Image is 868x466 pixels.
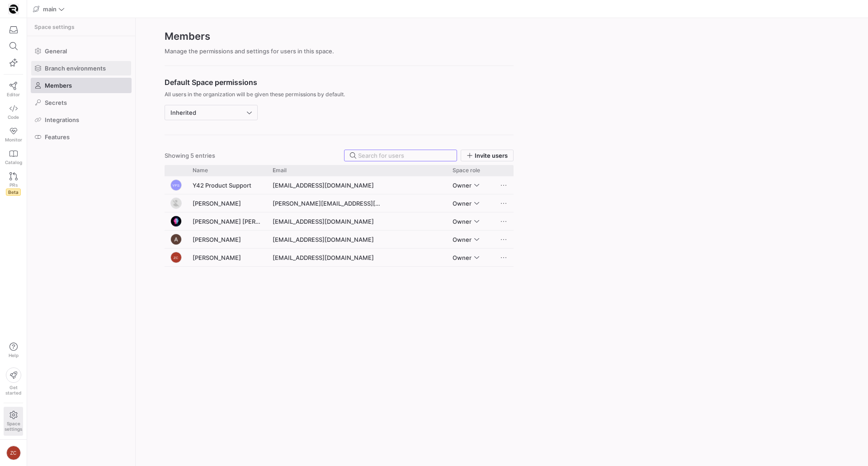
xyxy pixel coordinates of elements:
a: Catalog [4,146,23,169]
span: Catalog [5,160,22,165]
span: Owner [453,218,472,225]
div: Press SPACE to select this row. [165,194,514,212]
span: PRs [9,182,18,188]
span: Monitor [5,137,22,142]
span: Owner [453,236,472,243]
a: Code [4,101,23,123]
span: Code [8,114,19,120]
span: General [45,47,67,55]
a: General [31,43,132,59]
a: Members [31,78,132,93]
div: Showing 5 entries [165,152,215,159]
span: Owner [453,254,472,261]
span: Secrets [45,99,67,106]
button: Help [4,339,23,362]
span: Get started [5,385,21,395]
span: Editor [7,92,20,97]
mat-select-trigger: Inherited [170,109,196,116]
a: Features [31,129,132,145]
img: https://lh3.googleusercontent.com/a-/ACNPEu9K0NA4nyHaeR8smRh1ohoGMWyUALYAW_KvLOW-=s96-c [170,198,182,209]
span: Space role [453,167,480,174]
div: Press SPACE to select this row. [165,176,514,194]
button: main [31,3,67,15]
span: Integrations [45,116,79,123]
div: [PERSON_NAME] [187,249,267,266]
div: [PERSON_NAME] [187,194,267,212]
button: ZC [4,443,23,462]
div: [EMAIL_ADDRESS][DOMAIN_NAME] [267,231,387,248]
span: Members [45,82,72,89]
a: https://storage.googleapis.com/y42-prod-data-exchange/images/9vP1ZiGb3SDtS36M2oSqLE2NxN9MAbKgqIYc... [4,1,23,17]
img: https://lh3.googleusercontent.com/a/AEdFTp4_8LqxRyxVUtC19lo4LS2NU-n5oC7apraV2tR5=s96-c [170,234,182,245]
span: Help [8,353,19,358]
div: YPS [170,179,182,191]
button: Invite users [461,150,514,161]
div: Press SPACE to select this row. [165,249,514,267]
div: [PERSON_NAME][EMAIL_ADDRESS][DOMAIN_NAME] [267,194,387,212]
div: [EMAIL_ADDRESS][DOMAIN_NAME] [267,249,387,266]
div: [PERSON_NAME] [187,231,267,248]
span: All users in the organization will be given these permissions by default. [165,91,514,98]
span: Features [45,133,70,141]
span: Default Space permissions [165,77,514,88]
div: Manage the permissions and settings for users in this space. [165,47,514,55]
div: [PERSON_NAME] [PERSON_NAME] [187,212,267,230]
a: Branch environments [31,61,132,76]
span: Owner [453,200,472,207]
h2: Members [165,29,514,44]
span: Branch environments [45,65,106,72]
div: [EMAIL_ADDRESS][DOMAIN_NAME] [267,176,387,194]
span: Owner [453,182,472,189]
span: Email [273,167,287,174]
button: Getstarted [4,364,23,399]
img: https://lh3.googleusercontent.com/a/ALm5wu3PEn4-AfJf_JzkfWLc9Frtk-AzxSMAOJe8yP8qrw=s96-c [170,216,182,227]
a: Editor [4,78,23,101]
div: ZC [170,252,182,263]
span: Space settings [5,421,22,432]
div: Press SPACE to select this row. [165,231,514,249]
img: https://storage.googleapis.com/y42-prod-data-exchange/images/9vP1ZiGb3SDtS36M2oSqLE2NxN9MAbKgqIYc... [9,5,18,14]
a: Spacesettings [4,407,23,436]
span: main [43,5,57,13]
div: ZC [6,446,21,460]
a: Monitor [4,123,23,146]
a: Secrets [31,95,132,110]
a: PRsBeta [4,169,23,199]
div: Press SPACE to select this row. [165,212,514,231]
input: Search for users [358,152,451,159]
span: Name [193,167,208,174]
span: Space settings [34,24,75,30]
a: Integrations [31,112,132,127]
div: Y42 Product Support [187,176,267,194]
div: [EMAIL_ADDRESS][DOMAIN_NAME] [267,212,387,230]
span: Beta [6,188,21,196]
span: Invite users [475,152,508,159]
